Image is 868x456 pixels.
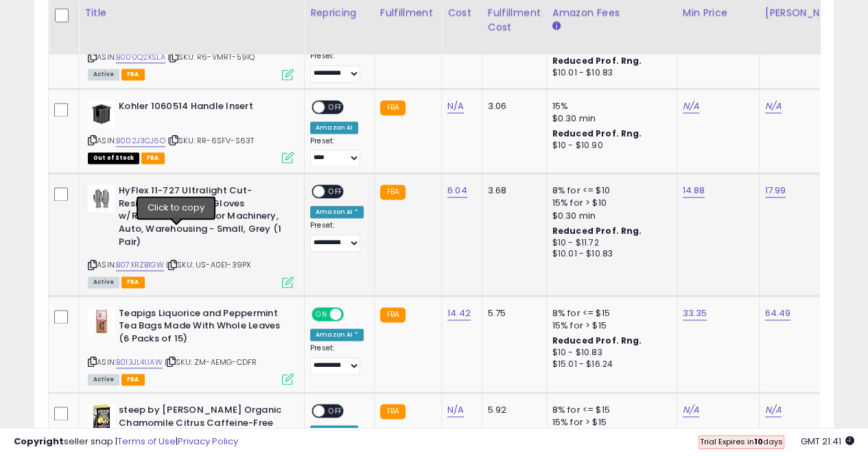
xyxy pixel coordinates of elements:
[552,140,666,152] div: $10 - $10.90
[116,135,165,147] a: B002J3CJ6O
[310,344,364,374] div: Preset:
[447,5,476,20] div: Cost
[116,51,165,63] a: B000Q2XSLA
[119,307,285,349] b: Teapigs Liquorice and Peppermint Tea Bags Made With Whole Leaves (6 Packs of 15)
[88,100,115,128] img: 41rD21gYK-L._SL40_.jpg
[88,307,115,335] img: 51Iof-KXztL._SL40_.jpg
[552,359,666,370] div: $15.01 - $16.24
[765,403,782,417] a: N/A
[325,405,347,417] span: OFF
[552,335,642,346] b: Reduced Prof. Rng.
[447,307,471,320] a: 14.42
[116,259,164,271] a: B07XRZB1GW
[380,404,406,419] small: FBA
[310,206,364,218] div: Amazon AI *
[325,186,347,197] span: OFF
[88,69,119,80] span: All listings currently available for purchase on Amazon
[683,403,699,417] a: N/A
[325,101,347,112] span: OFF
[178,435,238,448] a: Privacy Policy
[167,51,255,62] span: | SKU: R6-VMRT-59IQ
[754,436,763,447] b: 10
[119,184,285,252] b: HyFlex 11-727 Ultralight Cut-Resistant Industrial Gloves w/Reinforced Palm for Machinery, Auto, W...
[313,308,330,320] span: ON
[14,435,238,448] div: seller snap | |
[552,237,666,249] div: $10 - $11.72
[310,51,364,82] div: Preset:
[88,184,294,286] div: ASIN:
[765,99,782,113] a: N/A
[552,5,671,20] div: Amazon Fees
[380,307,406,322] small: FBA
[380,5,436,20] div: Fulfillment
[552,347,666,359] div: $10 - $10.83
[121,69,145,80] span: FBA
[552,210,666,222] div: $0.30 min
[14,435,64,448] strong: Copyright
[447,99,464,113] a: N/A
[683,99,699,113] a: N/A
[116,357,163,368] a: B013JL4UAW
[84,5,298,20] div: Title
[552,128,642,139] b: Reduced Prof. Rng.
[700,436,783,447] span: Trial Expires in days
[488,307,536,320] div: 5.75
[552,307,666,320] div: 8% for <= $15
[552,197,666,209] div: 15% for > $10
[801,435,854,448] span: 2025-10-14 21:41 GMT
[683,184,705,197] a: 14.88
[141,152,165,164] span: FBA
[88,184,115,212] img: 41Zp0xyQQ8L._SL40_.jpg
[167,135,254,146] span: | SKU: RR-6SFV-S63T
[88,100,294,163] div: ASIN:
[552,20,561,32] small: Amazon Fees.
[88,15,294,79] div: ASIN:
[552,404,666,416] div: 8% for <= $15
[117,435,176,448] a: Terms of Use
[310,328,364,341] div: Amazon AI *
[765,5,847,20] div: [PERSON_NAME]
[310,136,364,167] div: Preset:
[380,100,406,115] small: FBA
[447,403,464,417] a: N/A
[121,374,145,385] span: FBA
[488,5,541,34] div: Fulfillment Cost
[683,307,707,320] a: 33.35
[165,357,257,368] span: | SKU: ZM-AEMG-CDFR
[488,184,536,197] div: 3.68
[88,374,119,385] span: All listings currently available for purchase on Amazon
[488,404,536,416] div: 5.92
[121,276,145,288] span: FBA
[166,259,250,270] span: | SKU: US-A0E1-39PX
[380,184,406,200] small: FBA
[552,112,666,125] div: $0.30 min
[552,67,666,79] div: $10.01 - $10.83
[88,276,119,288] span: All listings currently available for purchase on Amazon
[552,100,666,112] div: 15%
[310,121,358,134] div: Amazon AI
[552,320,666,332] div: 15% for > $15
[447,184,467,197] a: 6.04
[119,100,285,117] b: Kohler 1060514 Handle Insert
[88,307,294,383] div: ASIN:
[552,184,666,197] div: 8% for <= $10
[88,152,139,164] span: All listings that are currently out of stock and unavailable for purchase on Amazon
[683,5,753,20] div: Min Price
[765,184,786,197] a: 17.99
[488,100,536,112] div: 3.06
[552,225,642,237] b: Reduced Prof. Rng.
[310,5,368,20] div: Repricing
[342,308,364,320] span: OFF
[310,221,364,252] div: Preset:
[552,248,666,260] div: $10.01 - $10.83
[88,404,115,431] img: 41YyF4lTLZL._SL40_.jpg
[765,307,791,320] a: 64.49
[552,55,642,67] b: Reduced Prof. Rng.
